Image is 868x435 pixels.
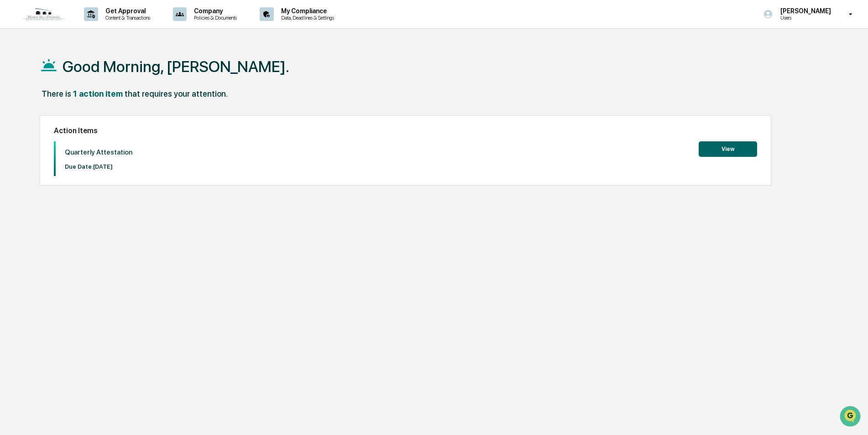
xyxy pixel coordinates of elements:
[91,155,110,161] span: Pylon
[18,132,58,141] span: Data Lookup
[773,15,836,21] p: Users
[63,57,289,76] h1: Good Morning, [PERSON_NAME].
[5,111,63,128] a: 🖐️Preclearance
[155,72,166,83] button: Start new chat
[63,111,117,128] a: 🗄️Attestations
[699,144,757,153] a: View
[73,89,123,98] div: 1 action item
[31,70,150,79] div: Start new chat
[18,115,59,124] span: Preclearance
[187,7,241,15] p: Company
[98,7,155,15] p: Get Approval
[98,15,155,21] p: Content & Transactions
[65,148,132,156] p: Quarterly Attestation
[9,133,16,140] div: 🔎
[54,126,757,135] h2: Action Items
[31,79,115,86] div: We're available if you need us!
[64,154,110,161] a: Powered byPylon
[5,129,61,145] a: 🔎Data Lookup
[839,405,863,430] iframe: Open customer support
[22,7,66,21] img: logo
[699,141,757,157] button: View
[773,7,836,15] p: [PERSON_NAME]
[9,70,26,86] img: 1746055101610-c473b297-6a78-478c-a979-82029cc54cd1
[274,15,339,21] p: Data, Deadlines & Settings
[66,116,73,123] div: 🗄️
[42,89,71,98] div: There is
[9,116,16,123] div: 🖐️
[65,163,132,170] p: Due Date: [DATE]
[274,7,339,15] p: My Compliance
[9,19,166,34] p: How can we help?
[187,15,241,21] p: Policies & Documents
[125,89,228,98] div: that requires your attention.
[75,115,113,124] span: Attestations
